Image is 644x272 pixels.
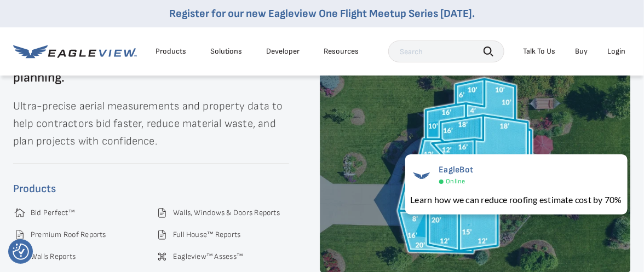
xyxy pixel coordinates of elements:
img: File_dock_light.svg [13,228,26,241]
div: Solutions [210,47,242,56]
img: File_dock_light.svg [156,206,169,219]
div: Resources [324,47,359,56]
span: Online [446,177,465,186]
div: Login [607,47,625,56]
h3: Accurate takeoffs. Streamlined bids. Smarter planning. [13,58,289,84]
a: Developer [266,47,300,56]
img: EagleBot [411,165,433,187]
a: Buy [575,47,588,56]
img: Group-9-1.svg [13,206,26,219]
span: EagleBot [439,165,474,175]
div: Learn how we can reduce roofing estimate cost by 70% [411,193,622,206]
img: Group-9629.svg [156,250,169,263]
div: Talk To Us [523,47,555,56]
a: Walls, Windows & Doors Reports [173,208,280,218]
a: Full House™ Reports [173,230,241,240]
img: File_dock_light.svg [156,228,169,241]
a: Walls Reports [31,252,76,262]
h4: Products [13,180,289,198]
a: Bid Perfect™ [31,208,74,218]
button: Consent Preferences [13,244,29,260]
a: Register for our new Eagleview One Flight Meetup Series [DATE]. [169,7,475,20]
div: Products [156,47,186,56]
img: Revisit consent button [13,244,29,260]
p: Ultra-precise aerial measurements and property data to help contractors bid faster, reduce materi... [13,97,289,150]
a: Premium Roof Reports [31,230,106,240]
input: Search [388,40,504,62]
a: Eagleview™ Assess™ [173,252,243,262]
